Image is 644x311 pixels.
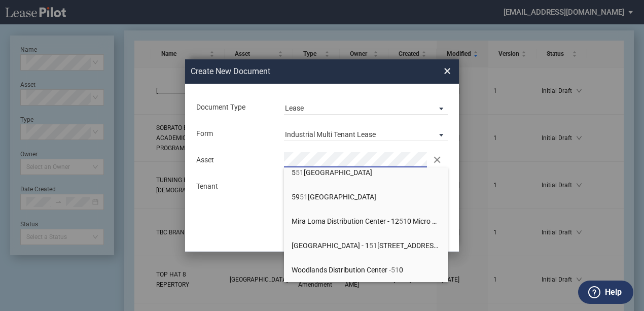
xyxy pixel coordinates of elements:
[284,209,448,233] li: Mira Loma Distribution Center - 12510 Micro Drive
[284,99,448,115] md-select: Document Type: Lease
[296,168,304,177] span: 51
[284,233,448,258] li: [GEOGRAPHIC_DATA] - 151[STREET_ADDRESS][PERSON_NAME]
[285,104,304,112] div: Lease
[292,193,376,201] span: 59 [GEOGRAPHIC_DATA]
[191,129,278,139] div: Form
[284,126,448,141] md-select: Lease Form: Industrial Multi Tenant Lease
[292,266,403,274] span: Woodlands Distribution Center - 0
[444,63,451,79] span: ×
[391,266,399,274] span: 51
[369,241,377,250] span: 51
[605,286,622,299] label: Help
[292,241,494,250] span: [GEOGRAPHIC_DATA] - 1 [STREET_ADDRESS][PERSON_NAME]
[284,258,448,282] li: Woodlands Distribution Center -510
[185,59,459,252] md-dialog: Create New ...
[292,168,372,177] span: 5 [GEOGRAPHIC_DATA]
[191,182,278,192] div: Tenant
[284,185,448,209] li: 5951[GEOGRAPHIC_DATA]
[399,217,407,225] span: 51
[300,193,308,201] span: 51
[191,66,408,77] h2: Create New Document
[284,160,448,185] li: 551[GEOGRAPHIC_DATA]
[285,130,376,139] div: Industrial Multi Tenant Lease
[292,217,448,225] span: Mira Loma Distribution Center - 12 0 Micro Drive
[191,102,278,113] div: Document Type
[191,155,278,165] div: Asset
